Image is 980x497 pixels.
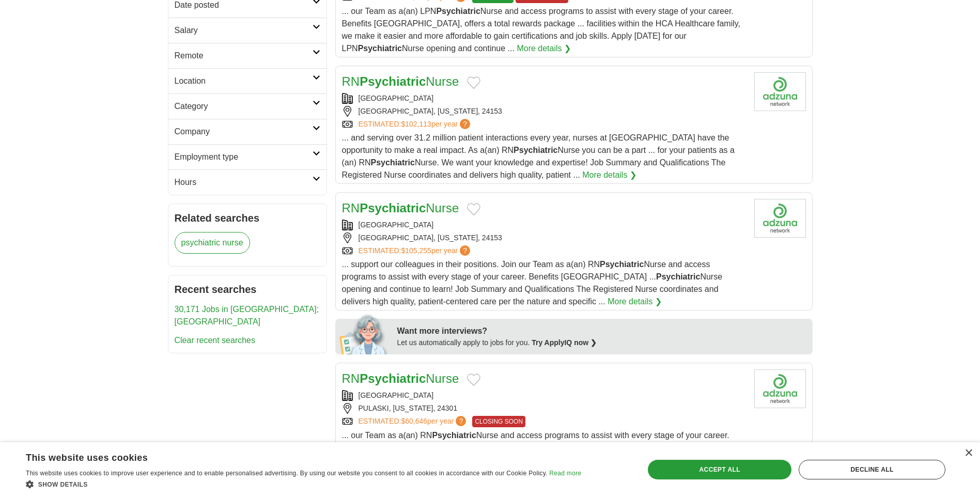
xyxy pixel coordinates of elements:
a: More details ❯ [608,296,662,308]
div: Decline all [799,460,945,479]
a: ESTIMATED:$102,113per year? [359,119,473,130]
a: Category [168,94,326,119]
a: Company [168,119,326,144]
strong: Psychiatric [600,260,644,269]
a: 30,171 Jobs in [GEOGRAPHIC_DATA]; [GEOGRAPHIC_DATA] [175,305,319,326]
span: $105,255 [401,246,431,255]
a: Remote [168,43,326,68]
div: This website uses cookies [26,448,555,464]
span: This website uses cookies to improve user experience and to enable personalised advertising. By u... [26,470,548,477]
span: ... support our colleagues in their positions. Join our Team as a(an) RN Nurse and access program... [342,260,723,306]
a: Read more, opens a new window [549,470,581,477]
h2: Related searches [175,210,320,226]
span: ... our Team as a(an) RN Nurse and access programs to assist with every stage of your career. Ben... [342,431,741,477]
div: [GEOGRAPHIC_DATA], [US_STATE], 24153 [342,106,746,117]
h2: Recent searches [175,282,320,297]
div: PULASKI, [US_STATE], 24301 [342,403,746,414]
div: Show details [26,479,581,489]
a: More details ❯ [582,169,636,181]
img: Company logo [754,199,806,238]
h2: Location [175,75,313,87]
img: Company logo [754,369,806,408]
div: Accept all [648,460,791,479]
h2: Salary [175,24,313,37]
a: psychiatric nurse [175,232,250,254]
div: Let us automatically apply to jobs for you. [397,337,806,348]
button: Add to favorite jobs [467,374,480,386]
div: Want more interviews? [397,325,806,337]
h2: Hours [175,176,313,189]
strong: Psychiatric [432,431,476,440]
strong: Psychiatric [436,7,480,15]
button: Add to favorite jobs [467,203,480,215]
div: [GEOGRAPHIC_DATA] [342,390,746,401]
a: Location [168,68,326,94]
span: ? [460,245,470,256]
h2: Company [175,126,313,138]
a: Employment type [168,144,326,169]
strong: Psychiatric [514,146,557,154]
span: ? [460,119,470,129]
strong: Psychiatric [360,371,426,385]
strong: Psychiatric [360,201,426,215]
a: More details ❯ [517,42,571,55]
span: ... and serving over 31.2 million patient interactions every year, nurses at [GEOGRAPHIC_DATA] ha... [342,133,735,179]
span: CLOSING SOON [472,416,525,427]
span: ... our Team as a(an) LPN Nurse and access programs to assist with every stage of your career. Be... [342,7,741,53]
span: $102,113 [401,120,431,128]
img: apply-iq-scientist.png [339,313,390,354]
strong: Psychiatric [371,158,415,167]
img: Company logo [754,72,806,111]
strong: Psychiatric [358,44,402,53]
a: Clear recent searches [175,336,256,345]
div: [GEOGRAPHIC_DATA], [US_STATE], 24153 [342,232,746,243]
a: Try ApplyIQ now ❯ [532,338,597,347]
h2: Employment type [175,151,313,163]
a: RNPsychiatricNurse [342,74,459,88]
a: ESTIMATED:$60,646per year? [359,416,469,427]
span: $60,646 [401,417,427,425]
span: Show details [38,481,88,488]
span: ? [456,416,466,426]
a: RNPsychiatricNurse [342,371,459,385]
a: Salary [168,18,326,43]
h2: Category [175,100,313,113]
h2: Remote [175,50,313,62]
strong: Psychiatric [656,272,700,281]
div: [GEOGRAPHIC_DATA] [342,93,746,104]
div: Close [965,449,972,457]
a: ESTIMATED:$105,255per year? [359,245,473,256]
div: [GEOGRAPHIC_DATA] [342,220,746,230]
a: Hours [168,169,326,195]
a: RNPsychiatricNurse [342,201,459,215]
strong: Psychiatric [360,74,426,88]
button: Add to favorite jobs [467,76,480,89]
